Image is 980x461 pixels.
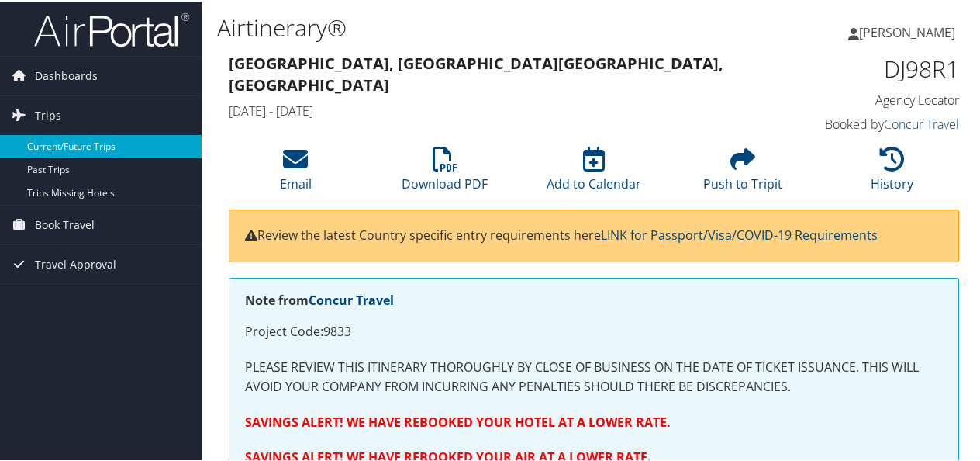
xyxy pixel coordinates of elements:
p: Project Code:9833 [245,321,943,341]
strong: SAVINGS ALERT! WE HAVE REBOOKED YOUR HOTEL AT A LOWER RATE. [245,412,671,429]
h4: Agency Locator [794,90,959,107]
a: Push to Tripit [703,154,782,191]
p: Review the latest Country specific entry requirements here [245,224,943,244]
a: Download PDF [402,154,488,191]
span: Trips [35,95,61,133]
a: Add to Calendar [547,154,641,191]
span: Book Travel [35,204,95,243]
span: [PERSON_NAME] [859,23,955,40]
p: PLEASE REVIEW THIS ITINERARY THOROUGHLY BY CLOSE OF BUSINESS ON THE DATE OF TICKET ISSUANCE. THIS... [245,356,943,396]
strong: [GEOGRAPHIC_DATA], [GEOGRAPHIC_DATA] [GEOGRAPHIC_DATA], [GEOGRAPHIC_DATA] [229,51,723,94]
h1: DJ98R1 [794,51,959,84]
a: LINK for Passport/Visa/COVID-19 Requirements [601,225,878,242]
h4: [DATE] - [DATE] [229,101,771,118]
h1: Airtinerary® [217,10,719,43]
a: [PERSON_NAME] [848,8,971,54]
strong: Note from [245,290,394,307]
img: airportal-logo.png [34,10,189,47]
a: Concur Travel [309,290,394,307]
a: Email [280,154,312,191]
span: Travel Approval [35,244,116,282]
h4: Booked by [794,114,959,131]
a: History [871,154,913,191]
a: Concur Travel [884,114,959,131]
span: Dashboards [35,55,98,94]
